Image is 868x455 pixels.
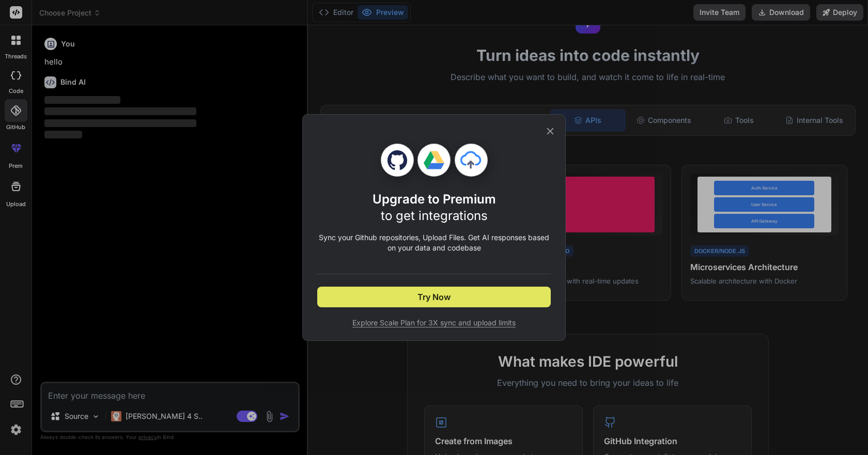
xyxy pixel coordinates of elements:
span: Explore Scale Plan for 3X sync and upload limits [317,318,551,328]
span: Try Now [417,291,451,303]
button: Try Now [317,287,551,307]
h1: Upgrade to Premium [373,191,496,224]
span: to get integrations [381,208,488,223]
p: Sync your Github repositories, Upload Files. Get AI responses based on your data and codebase [317,232,551,253]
